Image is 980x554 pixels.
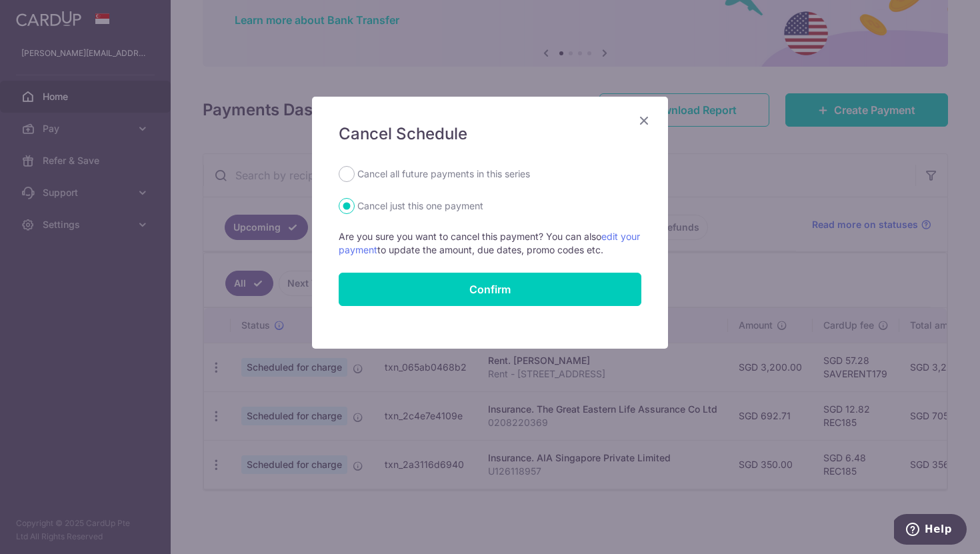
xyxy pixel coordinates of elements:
label: Cancel just this one payment [357,198,483,214]
button: Close [636,113,652,129]
button: Confirm [339,273,641,306]
h5: Cancel Schedule [339,123,641,145]
iframe: Opens a widget where you can find more information [894,514,967,547]
label: Cancel all future payments in this series [357,166,530,182]
p: Are you sure you want to cancel this payment? You can also to update the amount, due dates, promo... [339,230,641,257]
